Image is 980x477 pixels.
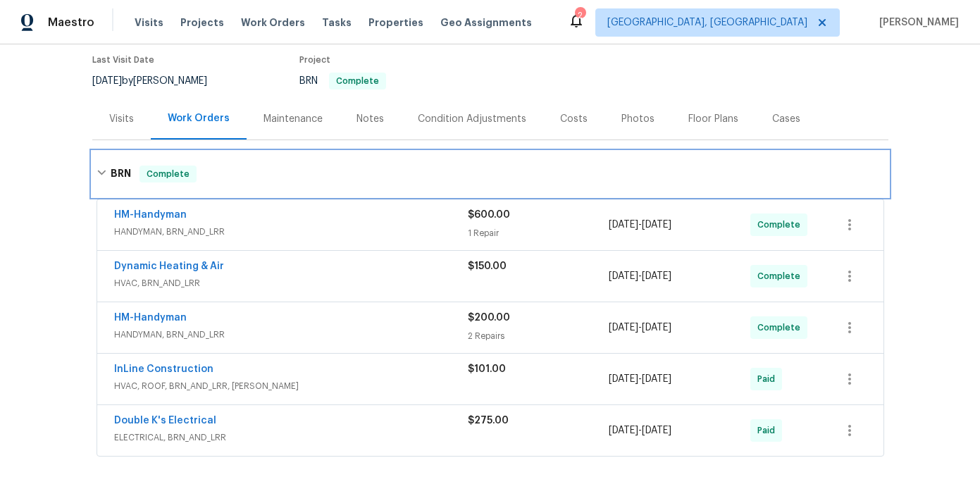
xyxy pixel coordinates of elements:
div: Visits [109,112,134,126]
span: - [609,372,671,386]
span: [DATE] [642,374,671,384]
a: HM-Handyman [114,313,187,323]
div: Photos [621,112,655,126]
span: [DATE] [609,220,638,230]
span: [DATE] [642,323,671,333]
a: Dynamic Heating & Air [114,261,224,271]
span: Paid [757,372,781,386]
div: 2 Repairs [468,329,609,343]
span: - [609,269,671,283]
div: Notes [356,112,384,126]
span: Complete [757,269,806,283]
span: $275.00 [468,416,509,426]
span: HANDYMAN, BRN_AND_LRR [114,225,468,239]
a: InLine Construction [114,364,213,374]
span: Complete [141,167,195,181]
span: Properties [368,16,423,30]
div: Maintenance [263,112,323,126]
span: Complete [330,77,385,85]
span: [DATE] [609,374,638,384]
span: [DATE] [642,426,671,435]
span: - [609,321,671,335]
span: [PERSON_NAME] [874,16,959,30]
span: BRN [299,76,386,86]
span: Last Visit Date [92,56,154,64]
a: Double K's Electrical [114,416,216,426]
span: [DATE] [609,426,638,435]
span: Complete [757,321,806,335]
a: HM-Handyman [114,210,187,220]
span: Tasks [322,18,352,27]
div: Floor Plans [688,112,738,126]
h6: BRN [111,166,131,182]
span: HANDYMAN, BRN_AND_LRR [114,328,468,342]
span: Paid [757,423,781,438]
span: HVAC, BRN_AND_LRR [114,276,468,290]
span: Projects [180,16,224,30]
span: $200.00 [468,313,510,323]
span: Work Orders [241,16,305,30]
span: $600.00 [468,210,510,220]
span: [DATE] [609,323,638,333]
span: Project [299,56,330,64]
div: Costs [560,112,588,126]
div: BRN Complete [92,151,888,197]
div: 2 [575,8,585,23]
span: [DATE] [92,76,122,86]
span: $150.00 [468,261,507,271]
span: - [609,423,671,438]
span: [DATE] [642,220,671,230]
div: Work Orders [168,111,230,125]
span: [DATE] [642,271,671,281]
span: Complete [757,218,806,232]
span: $101.00 [468,364,506,374]
div: by [PERSON_NAME] [92,73,224,89]
span: [DATE] [609,271,638,281]
div: Condition Adjustments [418,112,526,126]
span: [GEOGRAPHIC_DATA], [GEOGRAPHIC_DATA] [607,16,807,30]
span: Visits [135,16,163,30]
span: HVAC, ROOF, BRN_AND_LRR, [PERSON_NAME] [114,379,468,393]
div: Cases [772,112,800,126]
span: ELECTRICAL, BRN_AND_LRR [114,430,468,445]
span: - [609,218,671,232]
div: 1 Repair [468,226,609,240]
span: Maestro [48,16,94,30]
span: Geo Assignments [440,16,532,30]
